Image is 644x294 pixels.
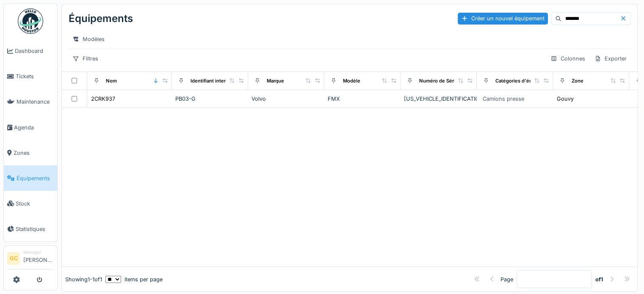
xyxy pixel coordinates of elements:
[483,95,524,103] div: Camions presse
[4,115,57,140] a: Agenda
[495,77,554,85] div: Catégories d'équipement
[4,216,57,242] a: Statistiques
[267,77,284,85] div: Marque
[458,13,548,24] div: Créer un nouvel équipement
[7,252,20,265] li: GC
[419,77,458,85] div: Numéro de Série
[23,249,54,256] div: Manager
[547,52,589,65] div: Colonnes
[69,33,108,45] div: Modèles
[16,72,54,80] span: Tickets
[15,47,54,55] span: Dashboard
[4,89,57,115] a: Maintenance
[572,77,583,85] div: Zone
[4,64,57,89] a: Tickets
[18,8,43,34] img: Badge_color-CXgf-gQk.svg
[14,149,54,157] span: Zones
[23,249,54,267] li: [PERSON_NAME]
[65,275,102,283] div: Showing 1 - 1 of 1
[404,95,473,103] div: [US_VEHICLE_IDENTIFICATION_NUMBER]-01
[343,77,360,85] div: Modèle
[191,77,232,85] div: Identifiant interne
[591,52,630,65] div: Exporter
[175,95,245,103] div: PB03-G
[328,95,397,103] div: FMX
[4,140,57,165] a: Zones
[69,8,133,30] div: Équipements
[595,275,603,283] strong: of 1
[105,275,163,283] div: items per page
[16,200,54,208] span: Stock
[252,95,321,103] div: Volvo
[17,174,54,182] span: Équipements
[7,249,54,269] a: GC Manager[PERSON_NAME]
[14,124,54,132] span: Agenda
[4,191,57,216] a: Stock
[4,165,57,191] a: Équipements
[500,275,513,283] div: Page
[69,52,102,65] div: Filtres
[91,95,115,103] div: 2CRK937
[16,225,54,233] span: Statistiques
[17,98,54,106] span: Maintenance
[4,38,57,64] a: Dashboard
[106,77,117,85] div: Nom
[557,95,574,103] div: Gouvy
